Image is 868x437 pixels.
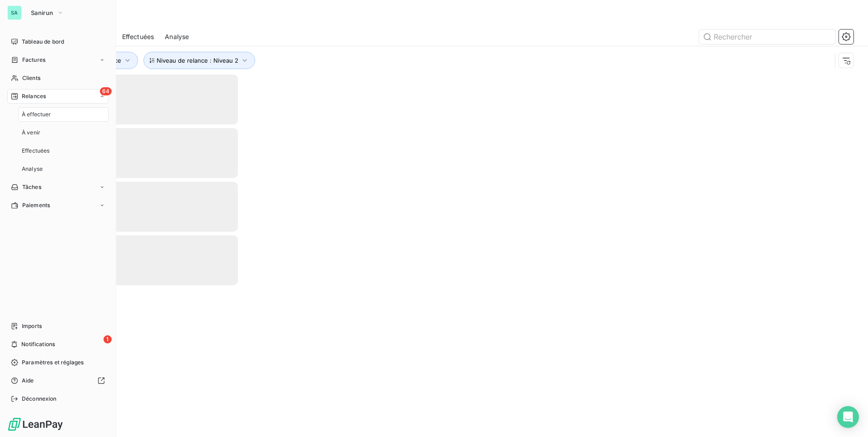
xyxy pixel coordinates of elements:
[22,129,40,137] span: À venir
[22,92,46,100] span: Relances
[7,373,108,388] a: Aide
[22,201,50,209] span: Paiements
[21,340,55,348] span: Notifications
[104,335,112,343] span: 1
[22,147,50,155] span: Effectuées
[837,406,859,428] div: Open Intercom Messenger
[143,52,255,69] button: Niveau de relance : Niveau 2
[22,56,45,64] span: Factures
[165,32,189,41] span: Analyse
[100,87,112,95] span: 64
[22,395,57,403] span: Déconnexion
[22,322,42,330] span: Imports
[157,57,238,64] span: Niveau de relance : Niveau 2
[22,183,41,191] span: Tâches
[122,32,154,41] span: Effectuées
[7,417,64,432] img: Logo LeanPay
[22,38,64,46] span: Tableau de bord
[22,377,34,385] span: Aide
[7,5,22,20] div: SA
[31,9,53,16] span: Sanirun
[22,165,43,173] span: Analyse
[699,30,835,44] input: Rechercher
[22,74,40,82] span: Clients
[22,358,84,367] span: Paramètres et réglages
[22,110,51,119] span: À effectuer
